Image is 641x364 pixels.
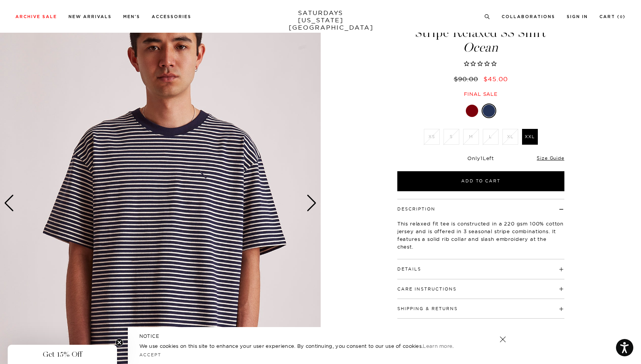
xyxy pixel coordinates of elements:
span: 1 [480,155,483,161]
a: Men's [123,15,140,19]
a: Sign In [567,15,588,19]
span: $45.00 [484,75,508,83]
label: XXL [522,129,538,145]
a: Cart (0) [599,15,626,19]
span: Ocean [396,41,566,54]
button: Close teaser [115,339,123,346]
button: Add to Cart [397,171,564,191]
p: This relaxed fit tee is constructed in a 220 gsm 100% cotton jersey and is offered in 3 seasonal ... [397,220,564,250]
button: Description [397,207,435,211]
div: Next slide [306,195,317,212]
small: 0 [620,15,623,19]
h5: NOTICE [139,333,502,340]
p: We use cookies on this site to enhance your user experience. By continuing, you consent to our us... [139,342,475,350]
a: Accept [139,352,162,357]
a: New Arrivals [69,15,112,19]
span: Get 15% Off [43,350,82,359]
div: Final sale [396,91,566,97]
a: Learn more [423,343,452,349]
a: Size Guide [537,155,564,161]
button: Care Instructions [397,287,457,291]
a: Accessories [152,15,191,19]
button: Details [397,267,421,271]
div: Previous slide [4,195,14,212]
div: Only Left [397,155,564,162]
span: Rated 0.0 out of 5 stars 0 reviews [396,60,566,68]
a: Archive Sale [15,15,57,19]
a: SATURDAYS[US_STATE][GEOGRAPHIC_DATA] [289,9,352,31]
a: Collaborations [502,15,555,19]
div: Get 15% OffClose teaser [8,345,117,364]
button: Shipping & Returns [397,307,458,311]
h1: Stripe Relaxed SS Shirt [396,27,566,54]
del: $90.00 [454,75,481,83]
